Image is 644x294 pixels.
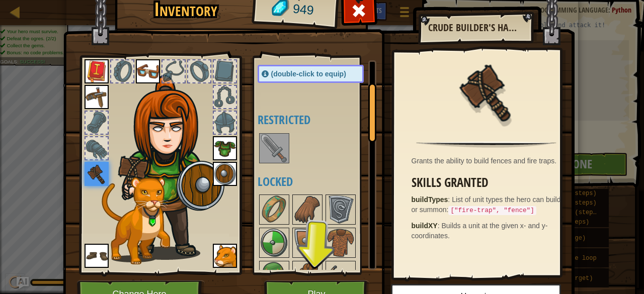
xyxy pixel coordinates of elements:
[412,222,548,240] span: Builds a unit at the given x- and y-coordinates.
[271,70,346,78] span: (double-click to equip)
[412,156,567,166] div: Grants the ability to build fences and fire traps.
[213,162,237,186] img: portrait.png
[260,134,288,162] img: portrait.png
[102,177,170,264] img: cougar-paper-dolls.png
[260,262,288,290] img: portrait.png
[85,162,109,186] img: portrait.png
[117,75,225,260] img: female.png
[260,229,288,257] img: portrait.png
[260,195,288,224] img: portrait.png
[412,222,438,230] strong: buildXY
[416,141,556,148] img: hr.png
[293,195,321,224] img: portrait.png
[85,59,109,83] img: portrait.png
[258,175,384,188] h4: Locked
[448,206,536,215] code: ["fire-trap", "fence"]
[213,136,237,160] img: portrait.png
[412,176,567,189] h3: Skills Granted
[327,262,355,290] img: portrait.png
[213,244,237,268] img: portrait.png
[293,229,321,257] img: portrait.png
[448,195,452,204] span: :
[412,195,448,204] strong: buildTypes
[327,229,355,257] img: portrait.png
[258,113,384,126] h4: Restricted
[454,59,519,124] img: portrait.png
[428,22,523,33] h2: Crude Builder's Hammer
[85,244,109,268] img: portrait.png
[327,195,355,224] img: portrait.png
[136,59,160,83] img: portrait.png
[85,85,109,109] img: portrait.png
[438,222,442,230] span: :
[293,262,321,290] img: portrait.png
[412,195,561,214] span: List of unit types the hero can build or summon:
